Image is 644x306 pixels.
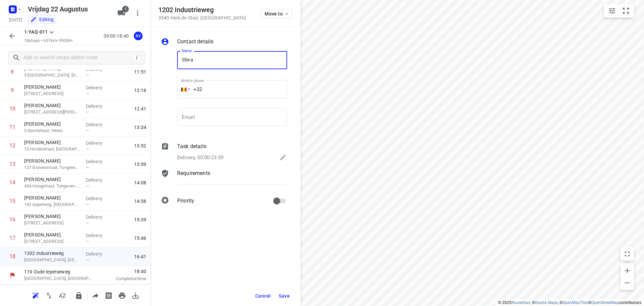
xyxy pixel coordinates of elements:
[177,154,223,162] p: Delivery, 00:00-23:59
[9,105,15,112] div: 10
[134,179,146,186] span: 14:08
[86,158,111,165] p: Delivery
[177,80,190,98] div: Belgium: + 32
[11,87,14,93] div: 9
[181,79,204,83] label: Mobile phone
[24,158,80,164] p: [PERSON_NAME]
[24,183,80,189] p: 45A Hoogstraat, Tongeren-Borgloon
[9,124,15,130] div: 11
[102,268,146,275] span: 18:40
[24,29,48,36] p: 1-YAQ-011
[24,220,80,226] p: [STREET_ADDRESS]
[177,38,213,46] p: Contact details
[177,169,210,177] p: Requirements
[86,220,89,225] span: —
[29,292,42,298] span: Reoptimize route
[122,6,129,12] span: 1
[562,300,588,305] a: OpenMapTiles
[512,300,530,305] a: Routetitan
[115,292,129,298] span: Print route
[86,84,111,91] p: Delivery
[24,84,80,90] p: [PERSON_NAME]
[24,268,94,275] p: 119 Oude Ieperseweg
[131,29,145,43] button: AV
[134,253,146,260] span: 16:41
[9,253,15,260] div: 18
[86,165,89,170] span: —
[86,195,111,202] p: Delivery
[9,179,15,186] div: 14
[591,300,619,305] a: OpenStreetMap
[72,289,86,302] button: Lock route
[86,183,89,188] span: —
[24,102,80,109] p: [PERSON_NAME]
[158,6,246,14] h5: 1202 Industrieweg
[86,257,89,262] span: —
[131,6,144,20] button: More
[9,161,15,167] div: 13
[133,54,141,61] div: /
[260,9,292,18] button: Move to
[134,216,146,223] span: 15:39
[131,33,145,39] span: Assigned to Axel Verzele
[134,69,146,75] span: 11:51
[24,72,80,79] p: 3 Chemin Notre Dame, Villers-la-Ville
[161,38,287,47] div: Contact details
[134,32,143,40] div: AV
[86,214,111,220] p: Delivery
[24,275,94,282] p: [GEOGRAPHIC_DATA], [GEOGRAPHIC_DATA]
[253,290,273,302] button: Cancel
[24,109,80,116] p: 8 Rue Jules Coisman, Beauvechain
[134,198,146,205] span: 14:58
[9,235,15,241] div: 17
[24,121,80,127] p: [PERSON_NAME]
[24,127,80,134] p: 3 Sportstraat, Heers
[24,139,80,146] p: [PERSON_NAME]
[25,4,112,14] h5: Vrijdag 22 Augustus
[115,6,128,20] button: 1
[158,15,246,20] p: 3540 Herk-de-Stad , [GEOGRAPHIC_DATA]
[86,91,89,96] span: —
[134,87,146,94] span: 12:16
[24,176,80,183] p: [PERSON_NAME]
[24,201,80,208] p: 143 Appelweg, [GEOGRAPHIC_DATA]
[498,300,641,305] li: © 2025 , © , © © contributors
[86,251,111,257] p: Delivery
[134,105,146,112] span: 12:41
[56,292,69,298] span: Sort by time window
[604,4,634,17] div: small contained button group
[276,290,292,302] button: Save
[134,235,146,242] span: 15:46
[24,146,80,152] p: 13 Hondsstraat, Tongeren-Borgloon
[86,110,89,115] span: —
[86,177,111,183] p: Delivery
[86,146,89,151] span: —
[265,11,289,16] span: Move to
[9,198,15,204] div: 15
[86,121,111,128] p: Delivery
[102,275,146,282] p: Completion time
[279,293,290,299] span: Save
[279,153,287,161] svg: Edit
[86,73,89,78] span: —
[42,292,56,298] span: Reverse route
[86,232,111,239] p: Delivery
[161,169,287,189] div: Requirements
[177,142,206,150] p: Task details
[177,80,287,98] input: 1 (702) 123-4567
[24,238,80,245] p: [STREET_ADDRESS]
[605,4,619,17] button: Map settings
[24,194,80,201] p: [PERSON_NAME]
[11,69,14,75] div: 8
[86,202,89,207] span: —
[24,164,80,171] p: 127 Gravierstraat, Tongeren-Borgloon
[134,124,146,131] span: 13:34
[24,38,72,44] p: 18 stops • 631km • 9h35m
[86,103,111,110] p: Delivery
[24,213,80,220] p: [PERSON_NAME]
[535,300,558,305] a: Stadia Maps
[24,250,80,257] p: 1202 Industrieweg
[104,33,131,40] p: 09:00-18:40
[134,161,146,168] span: 13:59
[30,16,54,23] div: You are currently in edit mode.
